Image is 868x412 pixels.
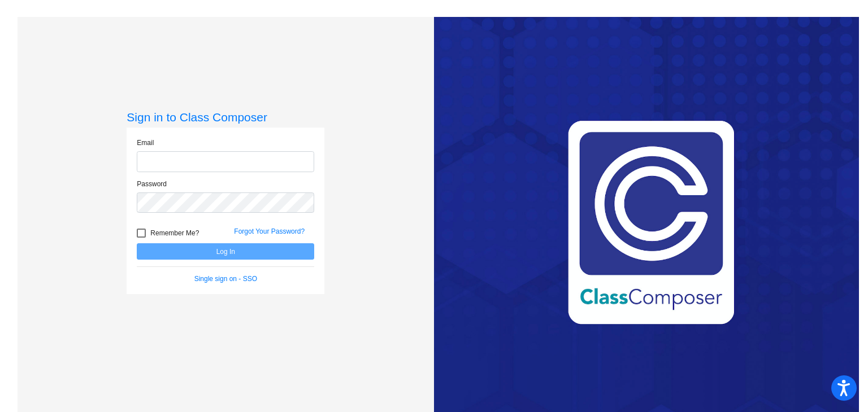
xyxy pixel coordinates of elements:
[137,138,154,148] label: Email
[150,226,199,240] span: Remember Me?
[127,110,324,124] h3: Sign in to Class Composer
[137,243,314,260] button: Log In
[234,227,305,235] a: Forgot Your Password?
[137,179,167,189] label: Password
[194,275,257,283] a: Single sign on - SSO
